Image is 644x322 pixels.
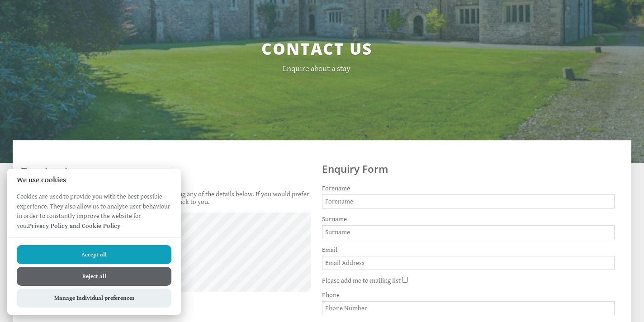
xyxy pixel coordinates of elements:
label: Email [322,246,615,254]
input: Forename [322,194,615,208]
button: Manage Individual preferences [17,289,171,308]
p: Enquire about a stay [73,64,559,73]
label: Forename [322,185,615,192]
h1: Contact [19,163,311,181]
button: Accept all [17,245,171,264]
input: Surname [322,225,615,239]
p: Cookies are used to provide you with the best possible experience. They also allow us to analyse ... [7,192,181,237]
label: Surname [322,215,615,223]
button: Reject all [17,267,171,286]
h2: We use cookies [7,176,181,185]
label: Phone [322,291,615,299]
label: Please add me to mailing list [322,277,401,284]
input: Email Address [322,256,615,270]
h2: Enquiry Form [322,162,615,176]
input: Phone Number [322,301,615,315]
h2: Contact Us [73,38,559,59]
a: Privacy Policy and Cookie Policy [28,222,120,230]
